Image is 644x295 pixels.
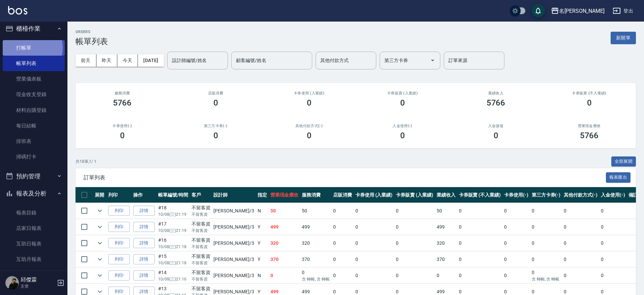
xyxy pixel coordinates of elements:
td: 0 [562,219,599,235]
p: 10/08 (三) 21:18 [158,260,188,266]
div: 不留客資 [192,269,210,276]
td: 0 [331,252,354,267]
td: 50 [269,203,300,219]
h3: 0 [400,131,405,140]
th: 操作 [131,187,156,203]
td: 0 [394,252,435,267]
h2: 第三方卡券(-) [177,124,254,128]
td: 0 [562,252,599,267]
h2: 營業現金應收 [551,124,628,128]
td: 0 [502,235,530,251]
button: Open [427,55,438,66]
p: 10/08 (三) 21:18 [158,244,188,250]
td: 0 [599,268,627,284]
td: 370 [300,252,331,267]
a: 詳情 [133,206,155,216]
p: 不留客資 [192,276,210,282]
p: 10/08 (三) 21:16 [158,276,188,282]
td: 0 [331,203,354,219]
td: 320 [300,235,331,251]
td: 370 [269,252,300,267]
a: 詳情 [133,254,155,265]
a: 店家日報表 [3,220,65,236]
td: 0 [394,268,435,284]
button: 全部展開 [611,156,636,167]
h2: 卡券使用 (入業績) [270,91,348,95]
h3: 5766 [113,98,132,108]
td: Y [256,252,269,267]
p: 含 轉帳, 含 轉帳 [532,276,561,282]
button: 今天 [117,54,138,67]
td: 50 [435,203,457,219]
td: 0 [599,252,627,267]
p: 10/08 (三) 21:19 [158,228,188,234]
td: 0 [354,268,394,284]
button: expand row [95,206,105,216]
th: 展開 [93,187,107,203]
a: 報表匯出 [606,174,631,180]
td: 0 [354,203,394,219]
a: 排班表 [3,134,65,149]
td: 0 [354,219,394,235]
p: 共 18 筆, 1 / 1 [76,158,96,165]
h2: ORDERS [76,30,108,34]
a: 詳情 [133,238,155,248]
td: 0 [530,219,562,235]
td: 0 [331,235,354,251]
button: 前天 [76,54,96,67]
h3: 5766 [487,98,505,108]
td: 0 [599,219,627,235]
td: 0 [394,219,435,235]
p: 含 轉帳, 含 轉帳 [302,276,330,282]
td: 0 [530,268,562,284]
th: 其他付款方式(-) [562,187,599,203]
td: 370 [435,252,457,267]
th: 帳單編號/時間 [156,187,190,203]
td: 0 [331,219,354,235]
td: #16 [156,235,190,251]
td: [PERSON_NAME] /3 [212,203,256,219]
a: 詳情 [133,270,155,281]
td: 0 [269,268,300,284]
td: #15 [156,252,190,267]
th: 服務消費 [300,187,331,203]
h2: 店販消費 [177,91,254,95]
button: save [531,4,545,18]
div: 名[PERSON_NAME] [559,7,605,15]
td: 0 [599,203,627,219]
td: 50 [300,203,331,219]
div: 不留客資 [192,204,210,211]
h2: 卡券使用(-) [84,124,161,128]
th: 業績收入 [435,187,457,203]
th: 第三方卡券(-) [530,187,562,203]
a: 掃碼打卡 [3,149,65,165]
button: 櫃檯作業 [3,20,65,37]
td: 0 [435,268,457,284]
td: 0 [457,219,502,235]
h2: 入金使用(-) [364,124,441,128]
td: 0 [394,203,435,219]
a: 新開單 [611,34,636,41]
a: 報表目錄 [3,205,65,220]
td: [PERSON_NAME] /3 [212,268,256,284]
span: 訂單列表 [84,174,606,181]
td: N [256,268,269,284]
h3: 5766 [580,131,599,140]
p: 不留客資 [192,211,210,217]
h3: 0 [307,131,312,140]
button: 報表及分析 [3,185,65,202]
td: #17 [156,219,190,235]
td: 0 [457,203,502,219]
button: 列印 [108,254,130,265]
td: 0 [300,268,331,284]
a: 營業儀表板 [3,71,65,87]
td: 499 [300,219,331,235]
td: 320 [269,235,300,251]
td: 499 [269,219,300,235]
button: [DATE] [138,54,164,67]
td: Y [256,235,269,251]
h5: 邱傑霖 [21,276,55,283]
td: 499 [435,219,457,235]
td: 0 [502,252,530,267]
td: 0 [457,252,502,267]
